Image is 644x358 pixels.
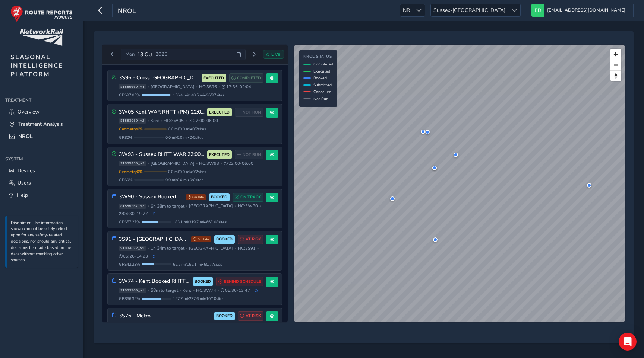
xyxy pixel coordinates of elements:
a: Overview [5,106,78,118]
h4: NROL Status [303,54,333,59]
span: Not Run [313,96,328,102]
a: NROL [5,130,78,143]
span: • [148,85,149,89]
span: • [148,204,149,208]
span: EXECUTED [203,75,224,81]
span: HC: 3W05 [164,118,184,124]
span: BEHIND SCHEDULE [224,279,261,285]
h3: 3S91 - [GEOGRAPHIC_DATA] [119,236,188,243]
span: HC: 3W93 [199,161,219,166]
span: AT RISK [246,236,261,242]
span: • [196,85,198,89]
h3: 3W74 - Kent Booked RHTT SX (AM) [119,278,190,285]
span: Kent [183,288,191,293]
span: ON TRACK [240,194,261,200]
span: • [221,162,222,166]
div: Open Intercom Messenger [619,333,637,351]
span: • [257,246,259,250]
span: SEASONAL INTELLIGENCE PLATFORM [10,53,63,79]
span: [GEOGRAPHIC_DATA] [151,84,195,90]
span: GPS 66.35 % [119,296,140,301]
a: Users [5,177,78,189]
span: 0.0 mi / 0.0 mi • 0 / 0 sites [165,177,203,183]
span: Executed [313,68,330,74]
h3: 3W90 - Sussex Booked RHTT [119,194,183,200]
span: 0.0 mi / 0.0 mi • 0 / 2 sites [168,126,206,132]
span: Devices [18,167,35,174]
span: [EMAIL_ADDRESS][DOMAIN_NAME] [547,4,625,17]
a: Help [5,189,78,201]
span: 13 Oct [137,51,153,58]
span: 2025 [155,51,167,58]
span: 65.5 mi / 155.1 mi • 50 / 77 sites [173,262,222,267]
button: Zoom in [610,49,621,60]
span: BOOKED [216,313,233,319]
span: HC: 3S96 [199,84,217,90]
span: BOOKED [211,194,227,200]
span: 6m late [186,194,206,200]
span: • [161,119,162,123]
img: rr logo [10,5,73,22]
span: 0.0 mi / 0.0 mi • 0 / 2 sites [168,169,206,175]
span: • [186,119,187,123]
h3: 3S96 - Cross [GEOGRAPHIC_DATA] [119,75,199,81]
span: 6m late [191,236,211,242]
span: 05:26 - 14:23 [119,253,148,259]
span: HC: 3S76 [200,322,218,328]
span: • [193,288,195,293]
span: BOOKED [195,279,211,285]
canvas: Map [294,45,625,322]
span: COMPLETED [237,75,261,81]
span: HC: 3W90 [238,203,258,209]
span: • [148,162,149,166]
span: Submitted [313,82,332,88]
span: NROL [18,133,33,140]
span: Help [17,192,28,199]
span: 22:00 - 06:00 [189,118,218,124]
span: 58m to target [151,287,178,293]
h3: 3W93 - Sussex RHTT WAR 22:00 - 06:00 [119,151,205,158]
span: • [218,288,219,293]
div: Treatment [5,95,78,106]
span: NROL [118,6,136,17]
span: ST885257_v2 [119,204,146,209]
span: HC: 3W74 [196,288,216,293]
span: Users [18,179,31,186]
span: BOOKED [216,236,233,242]
span: • [186,204,187,208]
span: NOT RUN [243,109,261,115]
p: Disclaimer: The information shown can not be solely relied upon for any safety-related decisions,... [11,220,74,264]
span: Booked [313,75,327,81]
span: [GEOGRAPHIC_DATA] [189,246,233,251]
a: Treatment Analysis [5,118,78,130]
span: Kent [151,118,159,124]
span: GPS 0 % [119,177,133,183]
span: • [180,288,181,293]
span: 6h 38m to target [151,203,184,209]
h3: 3W05 Kent WAR RHTT (PM) 22:00 - 06:00 [119,109,205,115]
span: • [259,204,261,208]
span: 1h 34m to target [151,245,184,251]
span: Overview [18,108,40,115]
span: 04:30 - 19:27 [119,211,148,217]
span: • [235,246,236,250]
span: EXECUTED [209,152,230,158]
span: Completed [313,61,333,67]
span: ST883700_v1 [119,288,146,293]
span: • [148,246,149,250]
span: Treatment Analysis [18,121,63,128]
span: NR [400,4,413,16]
span: • [219,85,220,89]
span: • [148,288,149,293]
span: 0.0 mi / 0.0 mi • 0 / 0 sites [165,135,203,140]
span: 183.1 mi / 319.7 mi • 66 / 108 sites [173,219,227,225]
span: ST885450_v2 [119,161,146,166]
span: GPS 97.05 % [119,92,140,98]
button: Previous day [106,50,119,59]
span: Geometry 0 % [119,169,143,175]
span: EXECUTED [209,109,230,115]
img: customer logo [20,29,63,46]
span: ST885069_v4 [119,84,146,89]
span: ST883959_v2 [119,118,146,124]
span: HC: 3S91 [238,246,256,251]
